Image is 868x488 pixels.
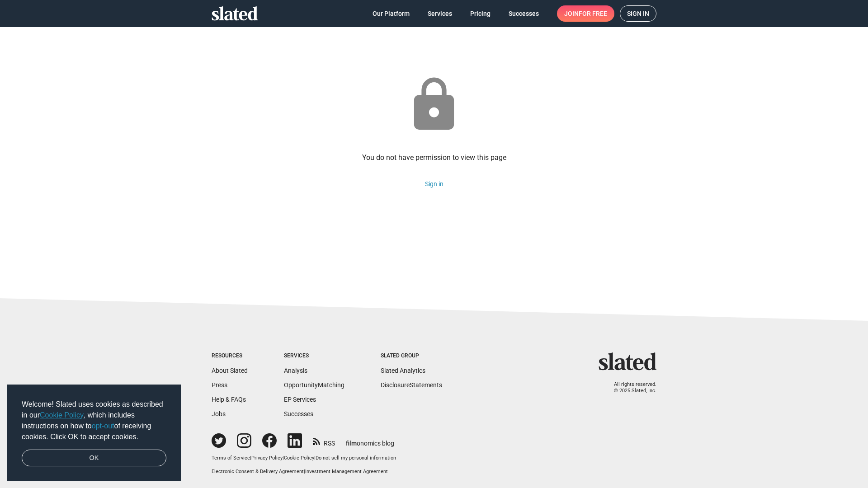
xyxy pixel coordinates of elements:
[557,5,614,22] a: Joinfor free
[404,75,464,135] mat-icon: lock
[381,381,442,389] a: DisclosureStatements
[604,381,656,394] p: All rights reserved. © 2025 Slated, Inc.
[346,432,394,448] a: filmonomics blog
[22,399,166,442] span: Welcome! Slated uses cookies as described in our , which includes instructions on how to of recei...
[212,469,304,474] a: Electronic Consent & Delivery Agreement
[284,381,344,389] a: OpportunityMatching
[7,385,181,481] div: cookieconsent
[284,455,314,461] a: Cookie Policy
[284,410,313,418] a: Successes
[212,455,250,461] a: Terms of Service
[470,5,491,22] span: Pricing
[365,5,417,22] a: Our Platform
[212,381,227,389] a: Press
[509,5,539,22] span: Successes
[373,5,410,22] span: Our Platform
[92,422,114,430] a: opt-out
[346,440,357,447] span: film
[420,5,459,22] a: Services
[627,6,649,21] span: Sign in
[428,5,452,22] span: Services
[251,455,283,461] a: Privacy Policy
[564,5,607,22] span: Join
[284,367,307,374] a: Analysis
[22,450,166,467] a: dismiss cookie message
[501,5,546,22] a: Successes
[316,455,396,462] button: Do not sell my personal information
[362,153,506,162] div: You do not have permission to view this page
[212,396,246,403] a: Help & FAQs
[620,5,656,22] a: Sign in
[314,455,316,461] span: |
[579,5,607,22] span: for free
[305,469,388,474] a: Investment Management Agreement
[304,469,305,474] span: |
[283,455,284,461] span: |
[425,180,443,188] a: Sign in
[250,455,251,461] span: |
[40,411,84,419] a: Cookie Policy
[212,367,248,374] a: About Slated
[284,352,344,360] div: Services
[212,352,248,360] div: Resources
[212,410,226,418] a: Jobs
[313,434,335,448] a: RSS
[284,396,316,403] a: EP Services
[463,5,498,22] a: Pricing
[381,352,442,360] div: Slated Group
[381,367,425,374] a: Slated Analytics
